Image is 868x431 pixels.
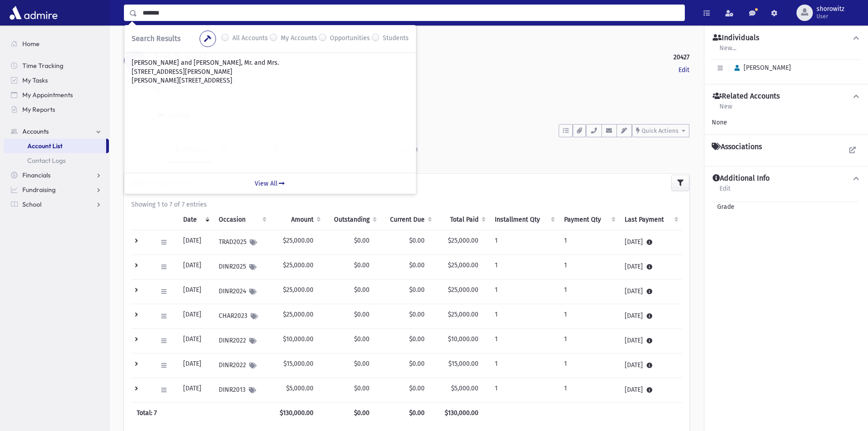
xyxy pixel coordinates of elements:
td: [DATE] [619,255,682,280]
th: Total: 7 [131,403,270,424]
th: $130,000.00 [436,403,490,424]
span: $0.00 [409,360,425,368]
span: School [22,200,41,208]
span: $0.00 [354,384,370,392]
span: Quick Actions [642,127,678,134]
span: $0.00 [354,237,370,244]
span: Grade [714,202,734,212]
div: None [712,118,861,127]
td: 1 [559,280,619,304]
button: Additional Info [712,174,861,183]
td: 1 [559,255,619,280]
span: User [817,13,844,20]
a: My Tasks [4,73,109,88]
td: 1 [559,304,619,329]
span: $0.00 [409,384,425,392]
td: [DATE] [178,280,213,304]
td: 1 [489,255,559,280]
td: [DATE] [178,329,213,353]
a: School [4,197,109,212]
span: $25,000.00 [448,311,478,318]
span: Home [22,40,40,48]
td: [DATE] [619,378,682,403]
td: [DATE] [619,280,682,304]
label: All Accounts [232,33,268,44]
th: Installment Qty: activate to sort column ascending [489,209,559,230]
a: View All [124,173,416,194]
h4: Related Accounts [713,92,780,101]
p: [PERSON_NAME] and [PERSON_NAME], Mr. and Mrs. [132,58,409,68]
th: Current Due: activate to sort column ascending [380,209,436,230]
p: [STREET_ADDRESS][PERSON_NAME] [132,68,409,77]
a: Edit [678,65,689,75]
a: Contact Logs [4,153,109,168]
td: 1 [489,280,559,304]
div: Showing 1 to 7 of 7 entries [131,200,682,209]
td: [DATE] [178,353,213,378]
td: [DATE] [619,230,682,255]
span: $15,000.00 [448,360,478,368]
span: Account List [27,142,62,150]
a: My Reports [4,102,109,117]
td: 1 [489,329,559,353]
span: Search Results [132,34,180,43]
td: [DATE] [619,304,682,329]
th: Outstanding: activate to sort column ascending [324,209,380,230]
span: $0.00 [354,335,370,343]
a: New [719,101,733,118]
span: Contact Logs [27,156,66,165]
button: Related Accounts [712,92,861,101]
td: $25,000.00 [270,255,324,280]
span: $0.00 [409,261,425,269]
h4: Additional Info [713,174,770,183]
span: $0.00 [409,237,425,244]
span: $0.00 [354,311,370,318]
td: CHAR2023 [213,304,270,329]
img: AdmirePro [7,4,60,22]
label: My Accounts [281,33,317,44]
span: My Appointments [22,91,73,99]
h4: Associations [712,142,762,151]
td: $15,000.00 [270,353,324,378]
input: Search [137,5,684,21]
span: $0.00 [409,335,425,343]
th: Last Payment: activate to sort column ascending [619,209,682,230]
span: Time Tracking [22,62,63,70]
td: 1 [489,378,559,403]
td: DINR2022 [213,353,270,378]
td: [DATE] [619,353,682,378]
td: $25,000.00 [270,304,324,329]
nav: breadcrumb [124,36,157,50]
th: Amount: activate to sort column ascending [270,209,324,230]
span: $25,000.00 [448,261,478,269]
td: 1 [559,353,619,378]
th: Occasion : activate to sort column ascending [213,209,270,230]
span: $0.00 [354,261,370,269]
td: $10,000.00 [270,329,324,353]
h4: Individuals [713,33,759,43]
span: My Reports [22,105,55,114]
a: Edit [719,183,731,200]
span: $10,000.00 [448,335,478,343]
span: My Tasks [22,76,48,84]
a: Activity [124,137,168,163]
span: $0.00 [354,286,370,294]
span: $0.00 [409,311,425,318]
td: 1 [489,304,559,329]
button: Individuals [712,33,861,43]
td: 1 [559,230,619,255]
th: Payment Qty: activate to sort column ascending [559,209,619,230]
label: Opportunities [330,33,370,44]
th: $0.00 [324,403,380,424]
th: $0.00 [380,403,436,424]
span: $25,000.00 [448,286,478,294]
span: $25,000.00 [448,237,478,244]
td: DINR2022 [213,329,270,353]
span: shorowitz [817,5,844,13]
a: New... [719,43,737,59]
span: $0.00 [354,360,370,368]
td: DINR2024 [213,280,270,304]
span: $5,000.00 [451,384,478,392]
td: [DATE] [178,255,213,280]
a: Time Tracking [4,58,109,73]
